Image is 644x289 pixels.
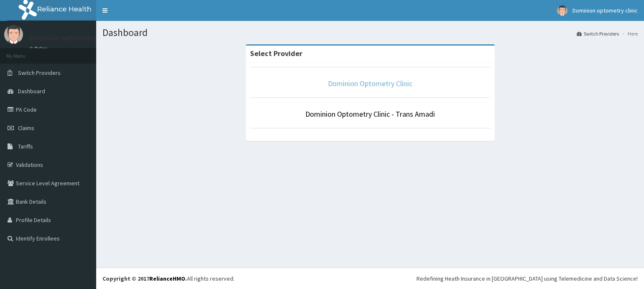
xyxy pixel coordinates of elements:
span: Dashboard [18,87,45,95]
strong: Copyright © 2017 . [102,275,187,282]
a: Online [29,46,49,51]
span: Dominion optometry clinic [572,7,638,14]
h1: Dashboard [102,27,638,38]
div: Redefining Heath Insurance in [GEOGRAPHIC_DATA] using Telemedicine and Data Science! [417,274,638,283]
a: Dominion Optometry Clinic [328,79,412,88]
li: Here [620,30,638,37]
strong: Select Provider [250,49,302,58]
img: User Image [557,5,567,16]
img: User Image [4,25,23,44]
span: Claims [18,124,34,132]
span: Tariffs [18,143,33,150]
a: Switch Providers [577,30,619,37]
footer: All rights reserved. [96,268,644,289]
p: Dominion optometry clinic [29,34,116,41]
a: Dominion Optometry Clinic - Trans Amadi [305,109,435,119]
a: RelianceHMO [149,275,185,282]
span: Switch Providers [18,69,61,77]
